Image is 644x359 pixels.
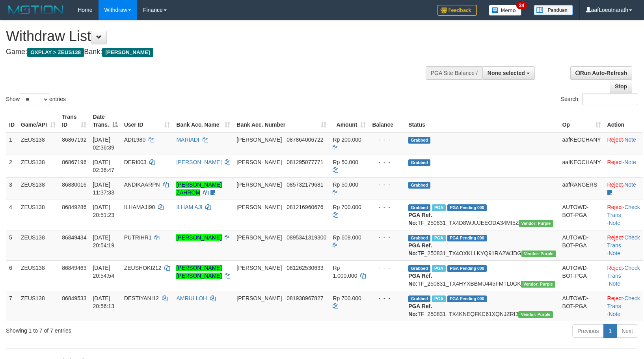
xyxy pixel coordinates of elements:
a: Reject [607,204,623,210]
span: Copy 081262530633 to clipboard [287,265,323,271]
span: PGA Pending [447,265,487,272]
div: - - - [372,294,402,302]
span: [DATE] 11:37:33 [93,181,114,196]
td: TF_250831_TX4HYXBBMU445FMTL0GK [405,260,559,291]
div: - - - [372,136,402,144]
td: 1 [6,132,18,155]
img: panduan.png [534,5,573,15]
td: ZEUS138 [18,155,59,177]
span: [PERSON_NAME] [102,48,153,57]
span: Copy 081216960676 to clipboard [287,204,323,210]
b: PGA Ref. No: [408,303,432,317]
a: Note [609,280,620,287]
th: User ID: activate to sort column ascending [121,110,173,132]
span: 86867192 [62,136,86,143]
span: Copy 085732179681 to clipboard [287,181,323,188]
th: Date Trans.: activate to sort column descending [89,110,121,132]
span: Rp 1.000.000 [333,265,357,279]
span: Grabbed [408,159,430,166]
span: DERI003 [124,159,147,165]
td: · [604,132,643,155]
b: PGA Ref. No: [408,242,432,256]
td: 6 [6,260,18,291]
a: [PERSON_NAME] [176,234,221,241]
td: ZEUS138 [18,230,59,260]
span: 86867196 [62,159,86,165]
span: [PERSON_NAME] [236,295,282,301]
h4: Game: Bank: [6,48,421,56]
span: 86849434 [62,234,86,241]
span: ZEUSHOKI212 [124,265,162,271]
span: Rp 200.000 [333,136,361,143]
td: 4 [6,200,18,230]
span: [DATE] 20:51:23 [93,204,114,218]
span: Grabbed [408,204,430,211]
span: Grabbed [408,265,430,272]
th: ID [6,110,18,132]
input: Search: [582,93,638,105]
a: Note [609,220,620,226]
a: ILHAM AJI [176,204,202,210]
a: Stop [610,80,632,93]
td: TF_250831_TX4D8WJUJEEODA34MI5Z [405,200,559,230]
span: Marked by aafRornrotha [432,204,446,211]
th: Action [604,110,643,132]
a: Run Auto-Refresh [570,66,632,80]
span: [PERSON_NAME] [236,159,282,165]
span: 86849463 [62,265,86,271]
span: [DATE] 20:54:19 [93,234,114,249]
th: Status [405,110,559,132]
span: OXPLAY > ZEUS138 [27,48,84,57]
a: Reject [607,265,623,271]
span: ILHAMAJI90 [124,204,155,210]
td: · [604,155,643,177]
span: [DATE] 20:54:54 [93,265,114,279]
span: Copy 081295077771 to clipboard [287,159,323,165]
select: Showentries [20,93,49,105]
td: AUTOWD-BOT-PGA [559,260,604,291]
span: [PERSON_NAME] [236,234,282,241]
span: ADI1980 [124,136,145,143]
a: Reject [607,181,623,188]
span: Grabbed [408,295,430,302]
div: - - - [372,264,402,272]
span: Marked by aafRornrotha [432,265,446,272]
a: Note [624,181,636,188]
span: Grabbed [408,182,430,189]
td: 5 [6,230,18,260]
span: ANDIKAARPN [124,181,160,188]
span: Copy 081938967827 to clipboard [287,295,323,301]
div: - - - [372,203,402,211]
span: Vendor URL: https://trx4.1velocity.biz [519,220,553,227]
span: [DATE] 02:36:39 [93,136,114,151]
a: [PERSON_NAME] [PERSON_NAME] [176,265,221,279]
td: TF_250831_TX4OXKLLKYQ91RA2WJDG [405,230,559,260]
span: Vendor URL: https://trx4.1velocity.biz [518,311,553,318]
span: PGA Pending [447,235,487,241]
span: 86849286 [62,204,86,210]
span: Rp 50.000 [333,181,358,188]
span: [DATE] 02:36:47 [93,159,114,173]
a: AMRULLOH [176,295,207,301]
span: Rp 700.000 [333,295,361,301]
a: Reject [607,295,623,301]
b: PGA Ref. No: [408,212,432,226]
td: ZEUS138 [18,132,59,155]
td: aafKEOCHANY [559,155,604,177]
span: Rp 50.000 [333,159,358,165]
th: Bank Acc. Name: activate to sort column ascending [173,110,233,132]
span: PUTRIHR1 [124,234,152,241]
label: Search: [561,93,638,105]
button: None selected [482,66,535,80]
td: TF_250831_TX4KNEQFKC61XQNJZRI3 [405,291,559,321]
a: MARIADI [176,136,199,143]
img: Feedback.jpg [437,5,477,16]
span: PGA Pending [447,295,487,302]
td: · · [604,260,643,291]
td: ZEUS138 [18,291,59,321]
a: Previous [572,324,604,338]
a: Note [624,136,636,143]
a: Note [609,311,620,317]
span: 86849533 [62,295,86,301]
a: Reject [607,234,623,241]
